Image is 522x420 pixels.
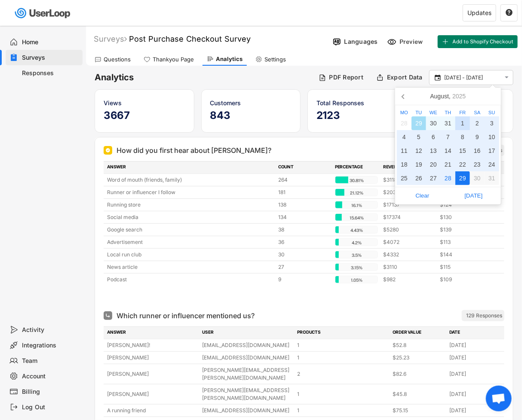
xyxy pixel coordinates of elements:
[210,109,292,122] h5: 843
[470,144,485,158] div: 16
[22,357,79,365] div: Team
[337,189,377,197] div: 21.12%
[440,213,491,221] div: $130
[13,4,74,22] img: userloop-logo-01.svg
[455,110,470,115] div: Fr
[383,189,435,196] div: $20350
[485,171,499,185] div: 31
[278,276,330,283] div: 9
[216,55,243,63] div: Analytics
[440,201,491,209] div: $124
[278,201,330,209] div: 138
[107,329,197,337] div: ANSWER
[485,110,499,115] div: Su
[278,238,330,246] div: 36
[393,370,444,378] div: $82.6
[383,276,435,283] div: $982
[107,238,273,246] div: Advertisement
[22,54,79,62] div: Surveys
[399,38,425,46] div: Preview
[470,110,485,115] div: Sa
[449,329,501,337] div: DATE
[278,176,330,184] div: 264
[426,171,441,185] div: 27
[95,72,312,83] h6: Analytics
[278,251,330,259] div: 30
[104,98,185,107] div: Views
[505,9,513,17] button: 
[337,201,377,209] div: 16.1%
[470,130,485,144] div: 9
[202,387,292,402] div: [PERSON_NAME][EMAIL_ADDRESS][PERSON_NAME][DOMAIN_NAME]
[316,109,398,122] h5: 2123
[22,403,79,411] div: Log Out
[298,370,387,378] div: 2
[329,73,364,81] div: PDF Report
[449,341,501,349] div: [DATE]
[485,130,499,144] div: 10
[426,116,441,130] div: 30
[399,189,445,202] span: Clear
[337,239,377,247] div: 4.2%
[435,73,441,81] text: 
[393,329,444,337] div: ORDER VALUE
[397,158,411,171] div: 18
[153,56,194,63] div: Thankyou Page
[441,158,455,171] div: 21
[107,226,273,234] div: Google search
[107,263,273,271] div: News article
[452,39,513,44] span: Add to Shopify Checkout
[440,276,491,283] div: $109
[441,110,455,115] div: Th
[22,69,79,77] div: Responses
[411,130,426,144] div: 5
[387,73,423,81] div: Export Data
[397,144,411,158] div: 11
[337,177,377,184] div: 30.81%
[438,35,518,48] button: Add to Shopify Checkout
[210,98,292,107] div: Customers
[452,93,466,99] i: 2025
[440,226,491,234] div: $139
[22,388,79,396] div: Billing
[104,109,185,122] h5: 3667
[22,326,79,334] div: Activity
[470,158,485,171] div: 23
[278,164,330,171] div: COUNT
[383,238,435,246] div: $4072
[278,213,330,221] div: 134
[411,171,426,185] div: 26
[107,213,273,221] div: Social media
[449,354,501,362] div: [DATE]
[411,110,426,115] div: Tu
[397,116,411,130] div: 28
[383,226,435,234] div: $5280
[440,251,491,259] div: $144
[485,158,499,171] div: 24
[335,164,378,171] div: PERCENTAGE
[383,164,435,171] div: REVENUE
[107,370,197,378] div: [PERSON_NAME]
[383,213,435,221] div: $17374
[383,251,435,259] div: $4332
[202,329,292,337] div: USER
[455,130,470,144] div: 8
[383,176,435,184] div: $31187
[298,354,387,362] div: 1
[426,130,441,144] div: 6
[278,263,330,271] div: 27
[397,189,448,203] button: Clear
[202,354,292,362] div: [EMAIL_ADDRESS][DOMAIN_NAME]
[426,110,441,115] div: We
[393,407,444,414] div: $75.15
[411,144,426,158] div: 12
[107,407,197,414] div: A running friend
[264,56,286,63] div: Settings
[107,276,273,283] div: Podcast
[298,407,387,414] div: 1
[426,144,441,158] div: 13
[383,263,435,271] div: $3110
[344,38,378,46] div: Languages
